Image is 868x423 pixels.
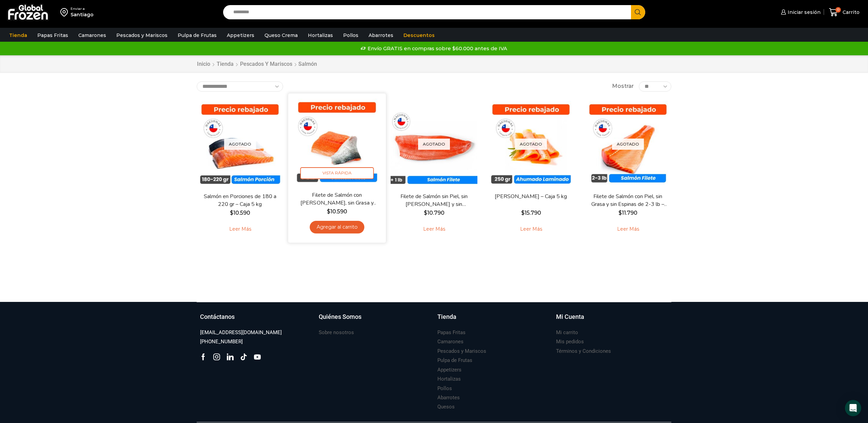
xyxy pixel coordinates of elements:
[607,222,650,236] a: Leé más sobre “Filete de Salmón con Piel, sin Grasa y sin Espinas de 2-3 lb - Premium - Caja 10 kg”
[556,347,611,356] a: Términos y Condiciones
[304,29,336,42] a: Hortalizas
[197,60,211,68] a: Inicio
[298,61,317,67] h1: Salmón
[413,222,456,236] a: Leé más sobre “Filete de Salmón sin Piel, sin Grasa y sin Espinas – Caja 10 Kg”
[521,210,525,216] span: $
[200,337,243,346] a: [PHONE_NUMBER]
[492,193,570,200] a: [PERSON_NAME] – Caja 5 kg
[437,329,466,336] h3: Papas Fritas
[201,193,279,208] a: Salmón en Porciones de 180 a 220 gr – Caja 5 kg
[298,191,376,207] a: Filete de Salmón con [PERSON_NAME], sin Grasa y sin Espinas 1-2 lb – Caja 10 Kg
[437,393,460,402] a: Abarrotes
[589,193,667,208] a: Filete de Salmón con Piel, sin Grasa y sin Espinas de 2-3 lb – Premium – Caja 10 kg
[827,4,861,20] a: 0 Carrito
[515,138,547,150] p: Agotado
[223,29,258,42] a: Appetizers
[319,329,354,336] h3: Sobre nosotros
[424,210,427,216] span: $
[437,347,486,356] a: Pescados y Mariscos
[845,400,861,416] div: Open Intercom Messenger
[618,210,622,216] span: $
[327,208,330,214] span: $
[556,337,584,346] a: Mis pedidos
[60,6,71,18] img: address-field-icon.svg
[786,9,821,16] span: Iniciar sesión
[174,29,220,42] a: Pulpa de Frutas
[310,221,364,233] a: Agregar al carrito: “Filete de Salmón con Piel, sin Grasa y sin Espinas 1-2 lb – Caja 10 Kg”
[556,348,611,355] h3: Términos y Condiciones
[437,357,472,364] h3: Pulpa de Frutas
[437,384,452,393] a: Pollos
[556,312,584,321] h3: Mi Cuenta
[437,403,455,410] h3: Quesos
[556,338,584,345] h3: Mis pedidos
[219,222,262,236] a: Leé más sobre “Salmón en Porciones de 180 a 220 gr - Caja 5 kg”
[240,60,293,68] a: Pescados y Mariscos
[612,82,634,90] span: Mostrar
[113,29,171,42] a: Pescados y Mariscos
[224,138,256,150] p: Agotado
[319,312,431,328] a: Quiénes Somos
[261,29,301,42] a: Queso Crema
[437,376,461,383] h3: Hortalizas
[437,356,472,365] a: Pulpa de Frutas
[510,222,553,236] a: Leé más sobre “Salmón Ahumado Laminado - Caja 5 kg”
[197,81,283,92] select: Pedido de la tienda
[437,338,463,345] h3: Camarones
[200,312,312,328] a: Contáctanos
[437,385,452,392] h3: Pollos
[631,5,645,19] button: Search button
[319,312,361,321] h3: Quiénes Somos
[437,337,463,346] a: Camarones
[200,329,282,336] h3: [EMAIL_ADDRESS][DOMAIN_NAME]
[200,328,282,337] a: [EMAIL_ADDRESS][DOMAIN_NAME]
[437,312,456,321] h3: Tienda
[400,29,438,42] a: Descuentos
[612,138,644,150] p: Agotado
[340,29,362,42] a: Pollos
[71,11,94,18] div: Santiago
[556,329,578,336] h3: Mi carrito
[200,338,243,345] h3: [PHONE_NUMBER]
[230,210,233,216] span: $
[418,138,450,150] p: Agotado
[216,60,234,68] a: Tienda
[437,328,466,337] a: Papas Fritas
[424,210,445,216] bdi: 10.790
[437,312,549,328] a: Tienda
[841,9,860,16] span: Carrito
[75,29,110,42] a: Camarones
[34,29,72,42] a: Papas Fritas
[230,210,250,216] bdi: 10.590
[437,394,460,401] h3: Abarrotes
[71,6,94,11] div: Enviar a
[319,328,354,337] a: Sobre nosotros
[6,29,31,42] a: Tienda
[618,210,637,216] bdi: 11.790
[556,312,668,328] a: Mi Cuenta
[300,167,374,179] span: Vista Rápida
[437,348,486,355] h3: Pescados y Mariscos
[437,366,461,373] h3: Appetizers
[437,374,461,384] a: Hortalizas
[437,365,461,374] a: Appetizers
[556,328,578,337] a: Mi carrito
[327,208,347,214] bdi: 10.590
[437,402,455,411] a: Quesos
[779,5,821,19] a: Iniciar sesión
[835,7,841,13] span: 0
[197,60,317,68] nav: Breadcrumb
[395,193,473,208] a: Filete de Salmón sin Piel, sin [PERSON_NAME] y sin [PERSON_NAME] – Caja 10 Kg
[365,29,397,42] a: Abarrotes
[521,210,541,216] bdi: 15.790
[200,312,235,321] h3: Contáctanos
